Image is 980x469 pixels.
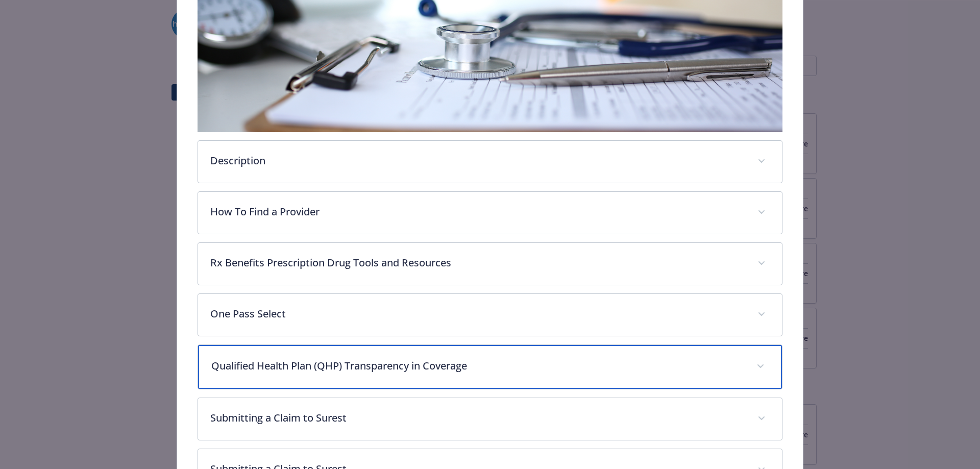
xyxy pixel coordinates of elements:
p: Description [210,153,746,168]
p: One Pass Select [210,306,746,322]
div: Submitting a Claim to Surest [198,398,782,440]
div: One Pass Select [198,294,782,336]
div: How To Find a Provider [198,192,782,234]
div: Rx Benefits Prescription Drug Tools and Resources [198,243,782,285]
p: Rx Benefits Prescription Drug Tools and Resources [210,255,746,270]
div: Description [198,141,782,183]
p: How To Find a Provider [210,204,746,219]
p: Qualified Health Plan (QHP) Transparency in Coverage [211,358,745,374]
div: Qualified Health Plan (QHP) Transparency in Coverage [198,345,782,389]
p: Submitting a Claim to Surest [210,410,746,426]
